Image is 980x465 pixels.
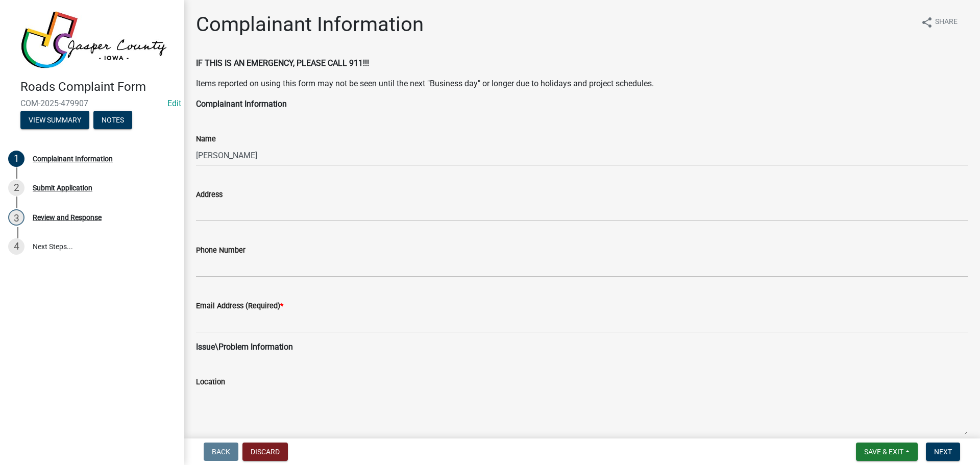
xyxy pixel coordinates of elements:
[20,11,167,69] img: Jasper County, Iowa
[8,238,24,255] div: 4
[196,342,293,352] strong: Issue\Problem Information
[856,443,918,461] button: Save & Exit
[20,111,89,129] button: View Summary
[8,180,24,196] div: 2
[935,16,958,29] span: Share
[913,12,966,32] button: shareShare
[33,155,113,162] div: Complainant Information
[196,136,216,143] label: Name
[196,379,225,386] label: Location
[196,12,424,37] h1: Complainant Information
[93,111,132,129] button: Notes
[196,99,287,109] strong: Complainant Information
[204,443,238,461] button: Back
[926,443,960,461] button: Next
[921,16,933,29] i: share
[33,214,102,221] div: Review and Response
[8,209,24,226] div: 3
[93,116,132,125] wm-modal-confirm: Notes
[242,443,288,461] button: Discard
[196,58,369,68] strong: IF THIS IS AN EMERGENCY, PLEASE CALL 911!!!
[196,247,246,254] label: Phone Number
[196,303,283,310] label: Email Address (Required)
[20,80,176,94] h4: Roads Complaint Form
[196,191,223,199] label: Address
[167,99,181,108] a: Edit
[20,99,163,108] span: COM-2025-479907
[864,448,903,456] span: Save & Exit
[8,151,24,167] div: 1
[20,116,89,125] wm-modal-confirm: Summary
[33,184,92,191] div: Submit Application
[934,448,952,456] span: Next
[196,78,968,90] p: Items reported on using this form may not be seen until the next "Business day" or longer due to ...
[212,448,230,456] span: Back
[167,99,181,108] wm-modal-confirm: Edit Application Number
